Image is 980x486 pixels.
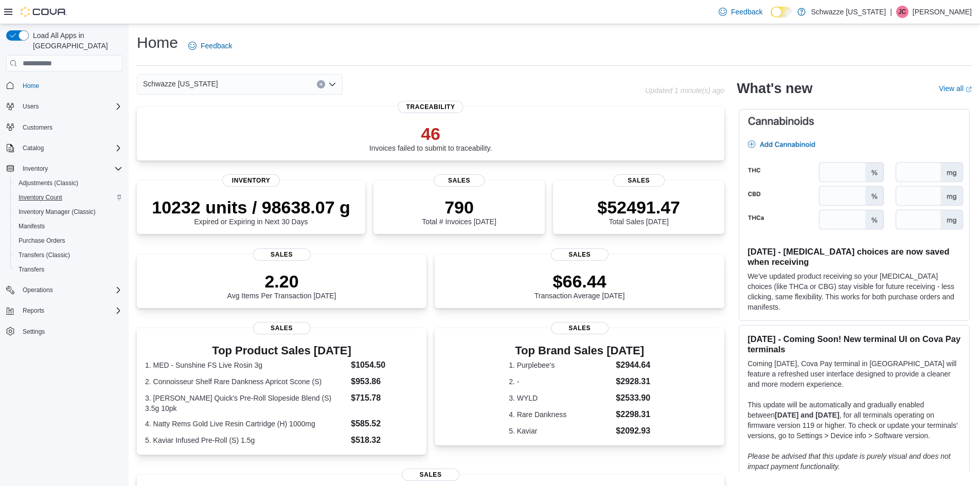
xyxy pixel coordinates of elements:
[398,101,464,113] span: Traceability
[145,419,347,429] dt: 4. Natty Rems Gold Live Resin Cartridge (H) 1000mg
[10,262,127,277] button: Transfers
[19,121,122,134] span: Customers
[351,375,418,388] dd: $953.86
[351,359,418,371] dd: $1054.50
[19,142,48,154] button: Catalog
[2,303,127,318] button: Reports
[422,197,496,218] p: 790
[509,409,612,420] dt: 4. Rare Dankness
[19,251,70,259] span: Transfers (Classic)
[14,177,82,189] a: Adjustments (Classic)
[145,435,347,445] dt: 5. Kaviar Infused Pre-Roll (S) 1.5g
[253,248,311,261] span: Sales
[899,6,906,18] span: JC
[747,246,961,267] h3: [DATE] - [MEDICAL_DATA] choices are now saved when receiving
[402,469,459,481] span: Sales
[2,161,127,176] button: Inventory
[23,165,48,173] span: Inventory
[509,376,612,387] dt: 2. -
[731,7,762,17] span: Feedback
[19,284,57,296] button: Operations
[19,222,45,230] span: Manifests
[19,163,52,175] button: Inventory
[597,197,680,218] p: $52491.47
[23,307,44,315] span: Reports
[2,141,127,155] button: Catalog
[19,304,122,317] span: Reports
[2,99,127,114] button: Users
[14,235,122,247] span: Purchase Orders
[890,6,892,18] p: |
[152,197,350,218] p: 10232 units / 98638.07 g
[19,80,43,92] a: Home
[19,326,49,338] a: Settings
[10,248,127,262] button: Transfers (Classic)
[14,220,49,232] a: Manifests
[14,263,48,276] a: Transfers
[616,392,650,404] dd: $2533.90
[19,304,48,317] button: Reports
[23,286,53,294] span: Operations
[551,322,609,334] span: Sales
[19,265,44,274] span: Transfers
[10,219,127,233] button: Manifests
[597,197,680,226] div: Total Sales [DATE]
[616,408,650,421] dd: $2298.31
[747,334,961,354] h3: [DATE] - Coming Soon! New terminal UI on Cova Pay terminals
[811,6,886,18] p: Schwazze [US_STATE]
[137,32,178,53] h1: Home
[14,249,74,261] a: Transfers (Classic)
[10,176,127,190] button: Adjustments (Classic)
[14,191,122,204] span: Inventory Count
[771,7,792,17] input: Dark Mode
[775,411,839,419] strong: [DATE] and [DATE]
[369,123,492,144] p: 46
[143,78,218,90] span: Schwazze [US_STATE]
[351,418,418,430] dd: $585.52
[509,426,612,436] dt: 5. Kaviar
[23,82,39,90] span: Home
[23,144,44,152] span: Catalog
[19,100,43,113] button: Users
[19,325,122,338] span: Settings
[21,7,67,17] img: Cova
[534,271,625,292] p: $66.44
[715,2,767,22] a: Feedback
[2,120,127,135] button: Customers
[747,400,961,441] p: This update will be automatically and gradually enabled between , for all terminals operating on ...
[351,434,418,446] dd: $518.32
[747,358,961,389] p: Coming [DATE], Cova Pay terminal in [GEOGRAPHIC_DATA] will feature a refreshed user interface des...
[14,206,100,218] a: Inventory Manager (Classic)
[616,425,650,437] dd: $2092.93
[253,322,311,334] span: Sales
[509,360,612,370] dt: 1. Purplebee's
[14,220,122,232] span: Manifests
[939,84,972,93] a: View allExternal link
[613,174,665,187] span: Sales
[14,263,122,276] span: Transfers
[2,324,127,339] button: Settings
[14,177,122,189] span: Adjustments (Classic)
[2,78,127,93] button: Home
[145,393,347,413] dt: 3. [PERSON_NAME] Quick's Pre-Roll Slopeside Blend (S) 3.5g 10pk
[19,121,57,134] a: Customers
[227,271,336,292] p: 2.20
[645,86,724,95] p: Updated 1 minute(s) ago
[422,197,496,226] div: Total # Invoices [DATE]
[23,328,45,336] span: Settings
[145,345,418,357] h3: Top Product Sales [DATE]
[2,283,127,297] button: Operations
[616,359,650,371] dd: $2944.64
[19,193,62,202] span: Inventory Count
[6,74,122,366] nav: Complex example
[19,142,122,154] span: Catalog
[616,375,650,388] dd: $2928.31
[509,345,650,357] h3: Top Brand Sales [DATE]
[23,123,52,132] span: Customers
[14,235,69,247] a: Purchase Orders
[747,271,961,312] p: We've updated product receiving so your [MEDICAL_DATA] choices (like THCa or CBG) stay visible fo...
[19,237,65,245] span: Purchase Orders
[145,376,347,387] dt: 2. Connoisseur Shelf Rare Dankness Apricot Scone (S)
[896,6,908,18] div: Justin Cleer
